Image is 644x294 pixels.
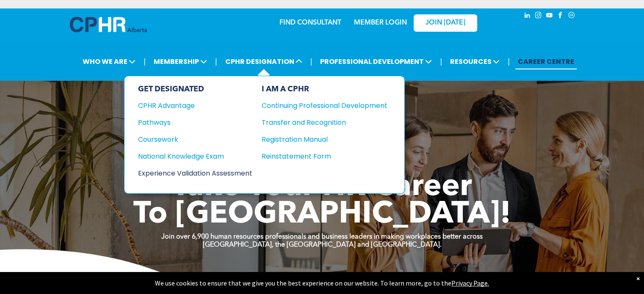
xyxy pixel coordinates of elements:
[545,11,554,22] a: youtube
[318,54,434,69] span: PROFESSIONAL DEVELOPMENT
[138,134,241,145] div: Coursework
[262,151,375,162] div: Reinstatement Form
[262,100,387,111] a: Continuing Professional Development
[534,11,543,22] a: instagram
[426,19,465,27] span: JOIN [DATE]
[203,242,442,248] strong: [GEOGRAPHIC_DATA], the [GEOGRAPHIC_DATA] and [GEOGRAPHIC_DATA].
[523,11,532,22] a: linkedin
[133,200,511,230] span: To [GEOGRAPHIC_DATA]!
[138,85,252,94] div: GET DESIGNATED
[448,54,502,69] span: RESOURCES
[223,54,305,69] span: CPHR DESIGNATION
[138,100,252,111] a: CPHR Advantage
[161,234,483,240] strong: Join over 6,900 human resources professionals and business leaders in making workplaces better ac...
[70,17,147,32] img: A blue and white logo for cp alberta
[138,117,252,128] a: Pathways
[262,100,375,111] div: Continuing Professional Development
[279,19,341,26] a: FIND CONSULTANT
[354,19,407,26] a: MEMBER LOGIN
[138,100,241,111] div: CPHR Advantage
[440,53,442,70] li: |
[515,54,577,69] a: CAREER CENTRE
[310,53,312,70] li: |
[556,11,565,22] a: facebook
[80,54,138,69] span: WHO WE ARE
[215,53,217,70] li: |
[138,134,252,145] a: Coursework
[138,117,241,128] div: Pathways
[138,151,241,162] div: National Knowledge Exam
[262,134,375,145] div: Registration Manual
[262,85,387,94] div: I AM A CPHR
[262,117,387,128] a: Transfer and Recognition
[262,151,387,162] a: Reinstatement Form
[151,54,210,69] span: MEMBERSHIP
[508,53,510,70] li: |
[138,168,241,179] div: Experience Validation Assessment
[636,274,640,283] div: Dismiss notification
[138,151,252,162] a: National Knowledge Exam
[262,134,387,145] a: Registration Manual
[262,117,375,128] div: Transfer and Recognition
[567,11,576,22] a: Social network
[451,279,489,287] a: Privacy Page.
[138,168,252,179] a: Experience Validation Assessment
[144,53,146,70] li: |
[414,14,477,32] a: JOIN [DATE]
